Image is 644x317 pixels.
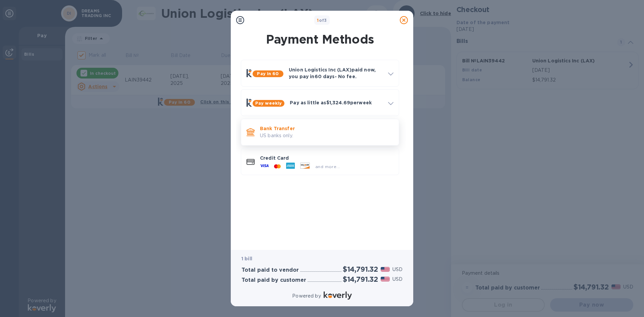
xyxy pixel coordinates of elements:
[381,267,390,272] img: USD
[317,18,327,23] b: of 3
[315,164,340,169] span: and more...
[290,99,383,106] p: Pay as little as $1,324.69 per week
[239,32,400,46] h1: Payment Methods
[255,101,282,106] b: Pay weekly
[241,277,306,283] h3: Total paid by customer
[289,66,383,80] p: Union Logistics Inc (LAX) paid now, you pay in 60 days - No fee.
[260,132,393,139] p: US banks only.
[343,275,378,283] h2: $14,791.32
[260,125,393,132] p: Bank Transfer
[257,71,279,76] b: Pay in 60
[381,277,390,281] img: USD
[241,267,299,273] h3: Total paid to vendor
[392,276,402,283] p: USD
[324,292,352,300] img: Logo
[317,18,319,23] span: 1
[241,256,252,261] b: 1 bill
[292,293,321,300] p: Powered by
[392,266,402,273] p: USD
[260,155,393,161] p: Credit Card
[343,265,378,273] h2: $14,791.32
